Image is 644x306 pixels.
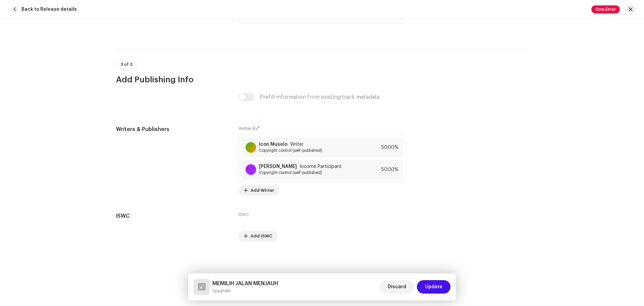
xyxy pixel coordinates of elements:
strong: Icon Muselo [259,142,287,147]
strong: [PERSON_NAME] [259,164,297,169]
h5: MEMILIH JALAN MENJAUH [212,279,278,288]
span: Add Writer [251,184,274,197]
small: Written By [238,127,258,131]
label: ISWC [238,212,249,217]
span: Writer [290,142,304,147]
span: Copyright control (self-published) [259,148,322,153]
h5: Writers & Publishers [116,125,228,133]
h5: ISWC [116,212,228,220]
span: 50.00% [381,145,398,150]
span: Update [425,280,442,294]
button: Add Writer [238,185,279,196]
span: Copyright control (self-published) [259,170,342,175]
span: Income Participant [300,164,342,169]
span: 3 of 3 [120,62,132,67]
span: Discard [388,280,406,294]
button: Discard [380,280,414,294]
span: 50.00% [381,167,398,172]
span: Add ISWC [251,229,272,243]
small: MEMILIH JALAN MENJAUH [212,288,278,294]
button: Update [417,280,450,294]
button: Add ISWC [238,231,278,242]
h3: Add Publishing Info [116,74,528,85]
